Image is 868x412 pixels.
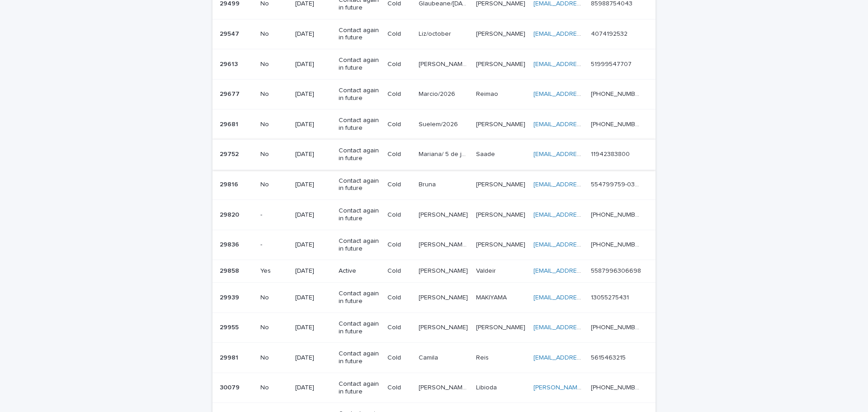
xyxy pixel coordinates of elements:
[220,292,241,302] p: 29939
[295,267,331,275] p: [DATE]
[339,27,380,42] p: Contact again in future
[476,265,498,275] p: Valdeir
[220,28,241,38] p: 29547
[212,139,656,170] tr: 2975229752 No[DATE]Contact again in futureColdMariana/ 5 de janeiroMariana/ 5 de janeiro SaadeSaa...
[220,382,241,392] p: 30079
[295,30,331,38] p: [DATE]
[476,209,527,219] p: [PERSON_NAME]
[419,119,460,128] p: Suelem/2026
[476,59,527,68] p: Bernhard Paradeda
[339,237,380,253] p: Contact again in future
[260,30,288,38] p: No
[212,79,656,109] tr: 2967729677 No[DATE]Contact again in futureColdMarcio/2026Marcio/2026 ReimaoReimao [EMAIL_ADDRESS]...
[419,239,471,249] p: [PERSON_NAME]/COS
[419,149,471,158] p: Mariana/ 5 de janeiro
[591,352,627,362] p: 5615463215
[476,149,497,158] p: Saade
[260,354,288,362] p: No
[212,260,656,283] tr: 2985829858 Yes[DATE]ActiveCold[PERSON_NAME][PERSON_NAME] ValdeirValdeir [EMAIL_ADDRESS][DOMAIN_NA...
[387,61,411,68] p: Cold
[220,59,240,68] p: 29613
[476,119,527,128] p: [PERSON_NAME]
[533,324,636,331] a: [EMAIL_ADDRESS][DOMAIN_NAME]
[591,265,643,275] p: 5587996306698
[419,265,470,275] p: Valdeir dos Santos Silva
[591,239,643,249] p: +55 55999778293
[295,354,331,362] p: [DATE]
[387,151,411,158] p: Cold
[220,89,241,98] p: 29677
[591,89,643,98] p: [PHONE_NUMBER]
[339,177,380,193] p: Contact again in future
[220,322,241,331] p: 29955
[260,211,288,219] p: -
[533,0,636,7] a: [EMAIL_ADDRESS][DOMAIN_NAME]
[533,294,636,301] a: [EMAIL_ADDRESS][DOMAIN_NAME]
[533,121,636,128] a: [EMAIL_ADDRESS][DOMAIN_NAME]
[220,352,240,362] p: 29981
[260,294,288,302] p: No
[339,380,380,396] p: Contact again in future
[295,384,331,392] p: [DATE]
[295,121,331,128] p: [DATE]
[591,209,643,219] p: [PHONE_NUMBER]
[419,352,440,362] p: Camila
[212,170,656,200] tr: 2981629816 No[DATE]Contact again in futureColdBrunaBruna [PERSON_NAME][PERSON_NAME] [EMAIL_ADDRES...
[295,324,331,331] p: [DATE]
[387,241,411,249] p: Cold
[387,384,411,392] p: Cold
[387,294,411,302] p: Cold
[339,207,380,223] p: Contact again in future
[212,109,656,140] tr: 2968129681 No[DATE]Contact again in futureColdSuelem/2026Suelem/2026 [PERSON_NAME][PERSON_NAME] [...
[212,283,656,313] tr: 2993929939 No[DATE]Contact again in futureCold[PERSON_NAME][PERSON_NAME] MAKIYAMAMAKIYAMA [EMAIL_...
[220,119,240,128] p: 29681
[260,267,288,275] p: Yes
[260,241,288,249] p: -
[212,313,656,343] tr: 2995529955 No[DATE]Contact again in futureCold[PERSON_NAME][PERSON_NAME] [PERSON_NAME][PERSON_NAM...
[591,119,643,128] p: [PHONE_NUMBER]
[295,90,331,98] p: [DATE]
[212,49,656,80] tr: 2961329613 No[DATE]Contact again in futureCold[PERSON_NAME]/[DATE][PERSON_NAME]/[DATE] [PERSON_NA...
[387,30,411,38] p: Cold
[339,267,380,275] p: Active
[260,324,288,331] p: No
[260,181,288,189] p: No
[419,59,471,68] p: [PERSON_NAME]/[DATE]
[260,384,288,392] p: No
[476,179,527,189] p: [PERSON_NAME]
[260,121,288,128] p: No
[476,239,527,249] p: [PERSON_NAME]
[387,90,411,98] p: Cold
[387,211,411,219] p: Cold
[591,59,633,68] p: 51999547707
[419,209,470,219] p: [PERSON_NAME]
[387,354,411,362] p: Cold
[476,382,499,392] p: Libioda
[212,19,656,49] tr: 2954729547 No[DATE]Contact again in futureColdLiz/octoberLiz/october [PERSON_NAME][PERSON_NAME] [...
[260,90,288,98] p: No
[419,322,470,331] p: [PERSON_NAME]
[295,61,331,68] p: [DATE]
[212,200,656,230] tr: 2982029820 -[DATE]Contact again in futureCold[PERSON_NAME][PERSON_NAME] [PERSON_NAME][PERSON_NAME...
[260,151,288,158] p: No
[212,373,656,403] tr: 3007930079 No[DATE]Contact again in futureCold[PERSON_NAME]/November[PERSON_NAME]/November Libiod...
[212,230,656,260] tr: 2983629836 -[DATE]Contact again in futureCold[PERSON_NAME]/COS[PERSON_NAME]/COS [PERSON_NAME][PER...
[419,179,438,189] p: Bruna
[220,149,241,158] p: 29752
[295,241,331,249] p: [DATE]
[339,290,380,305] p: Contact again in future
[591,179,643,189] p: 554799759-0307
[533,61,636,67] a: [EMAIL_ADDRESS][DOMAIN_NAME]
[476,322,527,331] p: [PERSON_NAME]
[387,181,411,189] p: Cold
[533,242,636,248] a: [EMAIL_ADDRESS][DOMAIN_NAME]
[295,151,331,158] p: [DATE]
[591,322,643,331] p: [PHONE_NUMBER]
[260,61,288,68] p: No
[533,268,636,274] a: [EMAIL_ADDRESS][DOMAIN_NAME]
[295,294,331,302] p: [DATE]
[533,181,636,188] a: [EMAIL_ADDRESS][DOMAIN_NAME]
[476,89,500,98] p: Reimao
[220,239,241,249] p: 29836
[476,28,527,38] p: [PERSON_NAME]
